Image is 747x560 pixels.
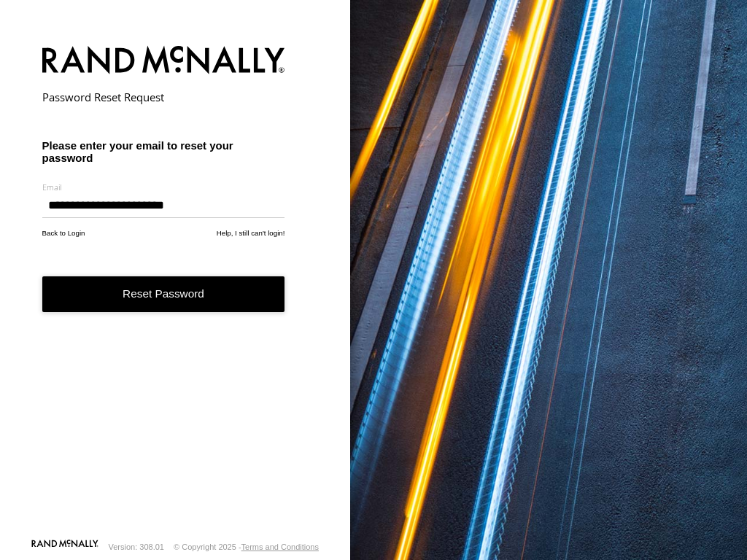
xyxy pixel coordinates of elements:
h2: Password Reset Request [42,90,285,104]
img: Rand McNally [42,43,285,80]
a: Back to Login [42,229,85,237]
a: Help, I still can't login! [217,229,285,237]
label: Email [42,182,285,192]
div: Version: 308.01 [109,542,164,551]
a: Visit our Website [31,540,98,554]
button: Reset Password [42,276,285,312]
div: © Copyright 2025 - [174,542,319,551]
a: Terms and Conditions [241,542,319,551]
h3: Please enter your email to reset your password [42,139,285,164]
